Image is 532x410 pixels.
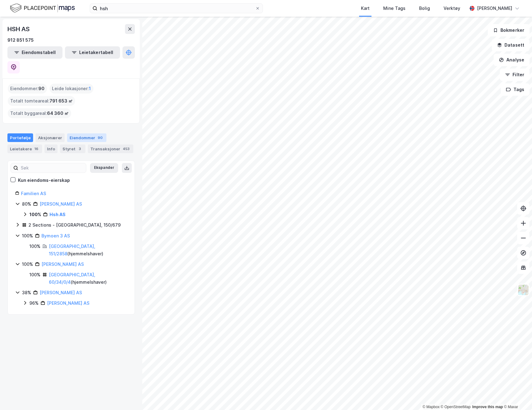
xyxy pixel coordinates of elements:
[60,144,85,153] div: Styret
[88,144,133,153] div: Transaksjoner
[7,24,31,34] div: HSH AS
[28,221,121,229] div: 2 Sections - [GEOGRAPHIC_DATA], 150/679
[423,405,440,409] a: Mapbox
[494,54,530,66] button: Analyse
[8,108,71,118] div: Totalt byggareal :
[49,272,95,285] a: [GEOGRAPHIC_DATA], 60/34/0/4
[22,261,33,268] div: 100%
[7,46,62,59] button: Eiendomstabell
[501,380,532,410] div: Kontrollprogram for chat
[29,299,39,307] div: 96%
[488,24,530,36] button: Bokmerker
[38,85,45,92] span: 90
[65,46,120,59] button: Leietakertabell
[7,144,42,153] div: Leietakere
[7,133,33,142] div: Portefølje
[41,261,84,267] a: [PERSON_NAME] AS
[49,243,127,257] div: ( hjemmelshaver )
[477,5,512,12] div: [PERSON_NAME]
[444,5,460,12] div: Verktøy
[97,4,255,13] input: Søk på adresse, matrikkel, gårdeiere, leietakere eller personer
[18,177,70,184] div: Kun eiendoms-eierskap
[77,146,83,152] div: 3
[29,271,41,278] div: 100%
[22,232,33,240] div: 100%
[472,405,503,409] a: Improve this map
[361,5,370,12] div: Kart
[67,133,106,142] div: Eiendommer
[49,97,73,105] span: 791 653 ㎡
[90,163,118,173] button: Ekspander
[10,3,75,14] img: logo.f888ab2527a4732fd821a326f86c7f29.svg
[419,5,430,12] div: Bolig
[8,96,75,106] div: Totalt tomteareal :
[49,244,95,256] a: [GEOGRAPHIC_DATA], 151/2858
[22,289,31,296] div: 38%
[36,133,65,142] div: Aksjonærer
[40,290,82,295] a: [PERSON_NAME] AS
[501,83,530,96] button: Tags
[33,146,40,152] div: 16
[18,163,86,173] input: Søk
[45,144,58,153] div: Info
[500,69,530,81] button: Filter
[29,243,41,250] div: 100%
[501,380,532,410] iframe: Chat Widget
[41,233,70,238] a: Bymoen 3 AS
[441,405,471,409] a: OpenStreetMap
[49,271,127,286] div: ( hjemmelshaver )
[89,85,91,92] span: 1
[22,200,31,208] div: 80%
[47,110,69,117] span: 64 360 ㎡
[49,84,93,94] div: Leide lokasjoner :
[40,201,82,207] a: [PERSON_NAME] AS
[21,191,46,196] a: Familien AS
[517,284,529,296] img: Z
[47,300,89,306] a: [PERSON_NAME] AS
[49,212,66,217] a: Hsh AS
[29,211,41,218] div: 100%
[8,84,47,94] div: Eiendommer :
[122,146,131,152] div: 453
[492,39,530,51] button: Datasett
[383,5,405,12] div: Mine Tags
[7,36,34,44] div: 912 851 575
[97,135,104,141] div: 90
